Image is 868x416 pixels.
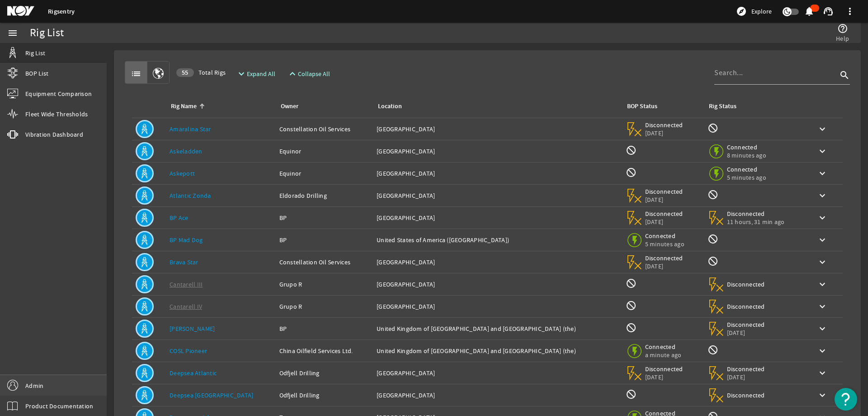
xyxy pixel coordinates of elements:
div: Owner [279,101,366,111]
a: Brava Star [170,258,198,266]
mat-icon: keyboard_arrow_down [817,234,828,245]
div: [GEOGRAPHIC_DATA] [377,124,618,134]
div: Constellation Oil Services [279,258,370,267]
mat-icon: keyboard_arrow_down [817,301,828,312]
button: Expand All [232,66,279,82]
span: Disconnected [727,391,765,399]
div: Odfjell Drilling [279,368,370,378]
div: Grupo R [279,280,370,289]
span: Total Rigs [176,68,226,77]
div: [GEOGRAPHIC_DATA] [377,368,618,378]
div: [GEOGRAPHIC_DATA] [377,169,618,178]
mat-icon: BOP Monitoring not available for this rig [626,300,637,311]
button: more_vert [839,0,861,22]
mat-icon: explore [736,6,747,17]
span: [DATE] [645,373,684,381]
div: Odfjell Drilling [279,391,370,400]
span: Vibration Dashboard [25,130,83,139]
i: search [839,70,850,81]
mat-icon: list [131,68,142,79]
a: Cantarell IV [170,302,202,311]
span: Equipment Comparison [25,89,92,98]
mat-icon: BOP Monitoring not available for this rig [626,167,637,178]
mat-icon: keyboard_arrow_down [817,146,828,157]
span: Connected [727,165,766,173]
mat-icon: BOP Monitoring not available for this rig [626,322,637,333]
div: United States of America ([GEOGRAPHIC_DATA]) [377,235,618,244]
span: Disconnected [727,365,765,373]
span: Disconnected [727,302,765,311]
div: Eldorado Drilling [279,191,370,200]
div: Rig Name [171,101,197,111]
span: Disconnected [645,187,684,196]
a: [PERSON_NAME] [170,325,215,333]
a: BP Mad Dog [170,236,203,244]
div: BP [279,213,370,222]
mat-icon: keyboard_arrow_down [817,212,828,223]
mat-icon: Rig Monitoring not available for this rig [708,189,718,200]
div: United Kingdom of [GEOGRAPHIC_DATA] and [GEOGRAPHIC_DATA] (the) [377,346,618,355]
mat-icon: keyboard_arrow_down [817,368,828,378]
div: [GEOGRAPHIC_DATA] [377,391,618,400]
button: Open Resource Center [835,388,857,411]
div: China Oilfield Services Ltd. [279,346,370,355]
div: [GEOGRAPHIC_DATA] [377,280,618,289]
div: Rig Status [709,101,736,111]
button: Collapse All [283,66,334,82]
mat-icon: Rig Monitoring not available for this rig [708,344,718,355]
mat-icon: help_outline [837,23,848,34]
div: Equinor [279,147,370,156]
span: Connected [727,143,766,151]
div: Location [377,101,614,111]
span: Connected [645,232,684,240]
span: Help [836,34,849,43]
span: a minute ago [645,351,684,359]
span: 5 minutes ago [645,240,684,248]
div: [GEOGRAPHIC_DATA] [377,258,618,267]
a: Atlantic Zonda [170,191,211,200]
mat-icon: keyboard_arrow_down [817,168,828,179]
span: [DATE] [645,218,684,226]
div: 55 [176,68,194,77]
span: [DATE] [645,196,684,204]
mat-icon: menu [7,28,18,38]
span: Product Documentation [25,402,93,411]
a: Cantarell III [170,280,203,288]
mat-icon: Rig Monitoring not available for this rig [708,256,718,267]
div: BOP Status [627,101,657,111]
span: BOP List [25,69,48,78]
a: Askepott [170,169,195,177]
mat-icon: keyboard_arrow_down [817,190,828,201]
div: Constellation Oil Services [279,124,370,134]
a: Amaralina Star [170,125,211,133]
span: [DATE] [727,373,765,381]
div: BP [279,235,370,244]
span: Disconnected [645,365,684,373]
span: Disconnected [727,280,765,288]
div: [GEOGRAPHIC_DATA] [377,302,618,311]
mat-icon: Rig Monitoring not available for this rig [708,234,718,244]
mat-icon: BOP Monitoring not available for this rig [626,145,637,156]
a: Rigsentry [48,7,75,16]
mat-icon: keyboard_arrow_down [817,279,828,290]
mat-icon: notifications [804,6,815,17]
span: Disconnected [727,210,785,218]
div: [GEOGRAPHIC_DATA] [377,213,618,222]
div: Rig Name [170,101,269,111]
span: [DATE] [727,329,765,337]
mat-icon: BOP Monitoring not available for this rig [626,389,637,400]
a: COSL Pioneer [170,347,207,355]
span: 11 hours, 31 min ago [727,218,785,226]
div: United Kingdom of [GEOGRAPHIC_DATA] and [GEOGRAPHIC_DATA] (the) [377,324,618,333]
a: Deepsea [GEOGRAPHIC_DATA] [170,391,253,399]
span: 5 minutes ago [727,173,766,182]
div: Owner [281,101,298,111]
mat-icon: keyboard_arrow_down [817,323,828,334]
mat-icon: expand_more [236,68,243,79]
mat-icon: support_agent [823,6,834,17]
span: Admin [25,381,43,390]
span: Disconnected [645,210,684,218]
input: Search... [714,67,837,78]
mat-icon: keyboard_arrow_down [817,345,828,356]
div: Equinor [279,169,370,178]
